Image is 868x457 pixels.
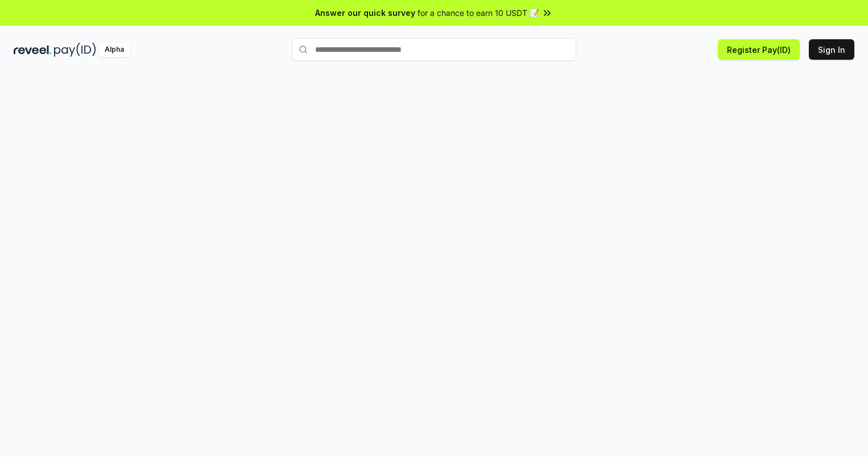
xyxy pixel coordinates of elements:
[54,43,96,57] img: pay_id
[718,39,800,60] button: Register Pay(ID)
[98,43,130,57] div: Alpha
[418,7,539,19] span: for a chance to earn 10 USDT 📝
[14,43,52,57] img: reveel_dark
[315,7,415,19] span: Answer our quick survey
[809,39,854,60] button: Sign In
